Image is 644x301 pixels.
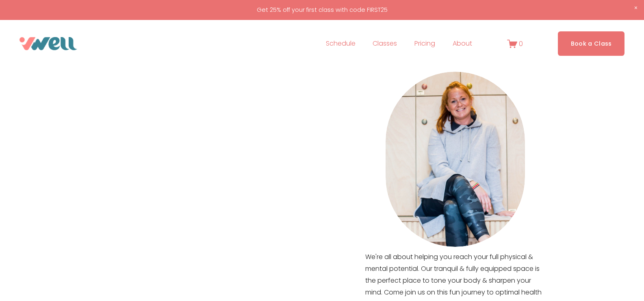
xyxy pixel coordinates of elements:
[453,37,472,50] a: folder dropdown
[558,31,625,55] a: Book a Class
[373,37,397,50] a: folder dropdown
[326,37,356,50] a: Schedule
[507,39,523,49] a: 0 items in cart
[519,39,523,48] span: 0
[20,37,77,50] img: VWell
[373,38,397,50] span: Classes
[414,37,435,50] a: Pricing
[453,38,472,50] span: About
